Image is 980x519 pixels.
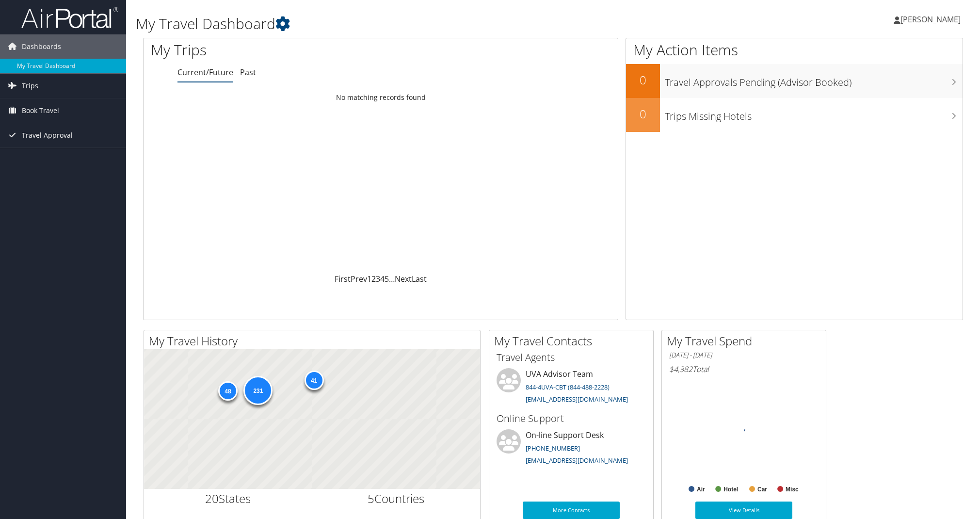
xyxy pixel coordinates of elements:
h2: My Travel Contacts [494,333,653,349]
a: 844-4UVA-CBT (844-488-2228) [526,383,610,391]
span: … [389,274,395,284]
span: 20 [205,490,219,506]
a: First [335,274,351,284]
h3: Travel Approvals Pending (Advisor Booked) [665,71,963,89]
h2: Countries [320,490,473,507]
a: Prev [351,274,367,284]
text: Misc [786,486,799,493]
text: Hotel [723,486,738,493]
a: 2 [371,274,376,284]
li: On-line Support Desk [492,429,651,469]
a: Current/Future [177,67,233,78]
a: 1 [367,274,371,284]
div: 231 [243,376,273,405]
a: [PERSON_NAME] [894,5,970,34]
a: Past [240,67,256,78]
span: Book Travel [22,98,59,123]
img: airportal-logo.png [21,6,118,29]
h2: 0 [626,72,660,88]
span: $4,382 [669,364,692,374]
a: [EMAIL_ADDRESS][DOMAIN_NAME] [526,395,628,404]
a: View Details [695,502,792,519]
h3: Travel Agents [497,351,646,364]
span: Trips [22,74,38,98]
a: 4 [380,274,385,284]
a: 0Trips Missing Hotels [626,98,963,132]
a: Next [395,274,412,284]
h1: My Action Items [626,40,963,60]
a: [EMAIL_ADDRESS][DOMAIN_NAME] [526,456,628,465]
h1: My Trips [151,40,413,60]
a: [PHONE_NUMBER] [526,444,580,453]
div: 48 [218,381,237,401]
span: Dashboards [22,34,61,59]
h6: [DATE] - [DATE] [669,351,819,360]
h6: Total [669,364,819,374]
text: Car [757,486,767,493]
h3: Online Support [497,412,646,425]
span: [PERSON_NAME] [900,14,961,25]
h2: States [151,490,305,507]
span: Travel Approval [22,123,73,147]
a: 5 [385,274,389,284]
h2: My Travel History [149,333,480,349]
h3: Trips Missing Hotels [665,105,963,123]
a: 0Travel Approvals Pending (Advisor Booked) [626,64,963,98]
text: Air [697,486,705,493]
td: No matching records found [144,89,618,106]
li: UVA Advisor Team [492,368,651,408]
h2: My Travel Spend [667,333,826,349]
span: 5 [368,490,374,506]
div: 41 [304,371,323,390]
a: More Contacts [523,502,620,519]
a: Last [412,274,427,284]
a: 3 [376,274,380,284]
h2: 0 [626,106,660,122]
h1: My Travel Dashboard [136,14,692,34]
